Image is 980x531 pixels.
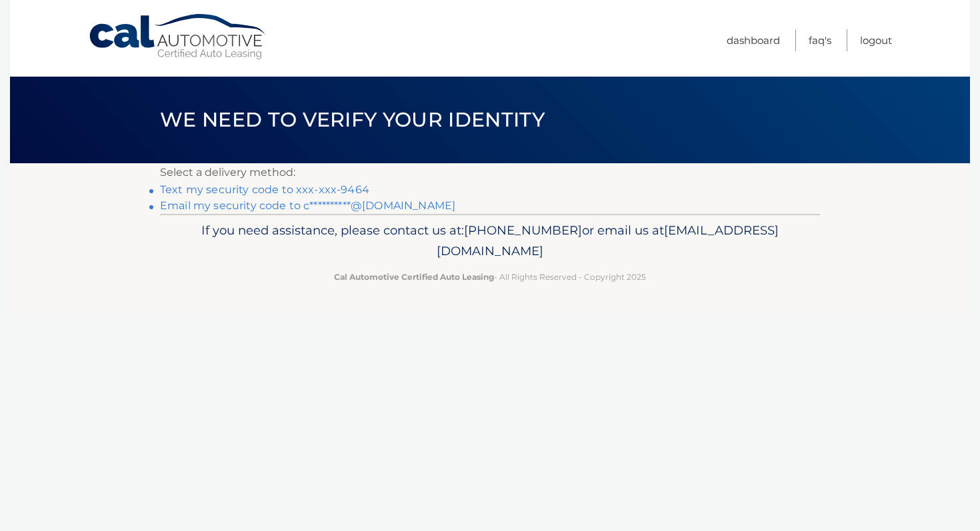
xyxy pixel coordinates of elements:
[464,223,582,238] span: [PHONE_NUMBER]
[160,163,820,182] p: Select a delivery method:
[169,220,811,263] p: If you need assistance, please contact us at: or email us at
[88,13,268,61] a: Cal Automotive
[860,29,892,51] a: Logout
[334,272,494,282] strong: Cal Automotive Certified Auto Leasing
[727,29,780,51] a: Dashboard
[169,270,811,284] p: - All Rights Reserved - Copyright 2025
[809,29,831,51] a: FAQ's
[160,183,369,196] a: Text my security code to xxx-xxx-9464
[160,199,455,212] a: Email my security code to c**********@[DOMAIN_NAME]
[160,107,545,132] span: We need to verify your identity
